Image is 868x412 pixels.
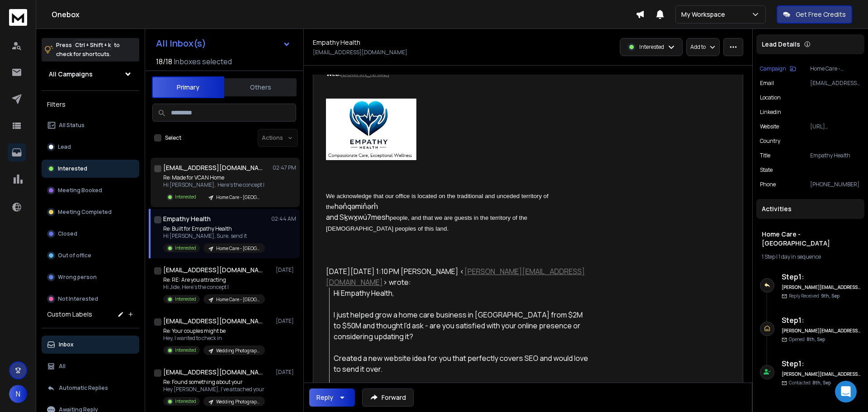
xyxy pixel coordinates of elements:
[760,94,781,101] p: location
[175,296,196,303] p: Interested
[59,363,66,370] p: All
[58,274,97,281] p: Wrong person
[362,388,414,407] button: Forward
[760,123,779,130] p: website
[9,385,27,403] button: N
[326,193,550,210] span: We acknowledge that our office is located on the traditional and unceded territory of the
[690,43,706,51] p: Add to
[782,271,861,282] h6: Step 1 :
[52,9,636,20] h1: Onebox
[216,398,259,405] p: Wedding Photographers
[163,386,265,393] p: Hey [PERSON_NAME], I've attached your
[42,357,139,375] button: All
[334,288,590,298] div: Hi Empathy Health,
[777,5,852,24] button: Get Free Credits
[276,317,296,325] p: [DATE]
[42,203,139,221] button: Meeting Completed
[174,56,232,67] h3: Inboxes selected
[216,296,259,303] p: Home Care - [GEOGRAPHIC_DATA]
[762,40,800,49] p: Lead Details
[760,137,780,145] p: country
[47,310,92,319] h3: Custom Labels
[313,49,407,56] p: [EMAIL_ADDRESS][DOMAIN_NAME]
[152,76,224,98] button: Primary
[59,384,108,392] p: Automatic Replies
[216,194,259,201] p: Home Care - [GEOGRAPHIC_DATA]
[149,34,298,52] button: All Inbox(s)
[760,65,786,72] p: Campaign
[760,181,776,188] p: Phone
[74,40,112,50] span: Ctrl + Shift + k
[789,293,840,299] p: Reply Received
[9,9,27,26] img: logo
[812,379,831,386] span: 8th, Sep
[762,253,775,260] span: 1 Step
[42,98,139,111] h3: Filters
[42,268,139,286] button: Wrong person
[313,38,360,47] h1: Empathy Health
[334,309,590,342] div: I just helped grow a home care business in [GEOGRAPHIC_DATA] from $2M to $50M and thought I'd ask...
[778,253,821,260] span: 1 day in sequence
[163,327,265,335] p: Re: Your couples might be
[782,284,861,291] h6: [PERSON_NAME][EMAIL_ADDRESS][DOMAIN_NAME]
[639,43,664,51] p: Interested
[175,245,196,251] p: Interested
[762,230,859,248] h1: Home Care - [GEOGRAPHIC_DATA]
[58,230,77,237] p: Closed
[58,208,112,216] p: Meeting Completed
[42,181,139,199] button: Meeting Booked
[56,41,120,59] p: Press to check for shortcuts.
[760,166,773,174] p: state
[760,152,770,159] p: title
[334,353,590,374] div: Created a new website idea for you that perfectly covers SEO and would love to send it over.
[42,290,139,308] button: Not Interested
[216,347,259,354] p: Wedding Photographers
[156,39,206,48] h1: All Inbox(s)
[165,134,181,142] label: Select
[807,336,825,342] span: 8th, Sep
[789,379,831,386] p: Contacted
[163,214,211,223] h1: Empathy Health
[163,181,265,189] p: Hi [PERSON_NAME], Here's the concept I
[58,187,102,194] p: Meeting Booked
[796,10,846,19] p: Get Free Credits
[835,381,857,403] div: Open Intercom Messenger
[782,371,861,378] h6: [PERSON_NAME][EMAIL_ADDRESS][DOMAIN_NAME]
[42,116,139,134] button: All Status
[58,295,98,303] p: Not Interested
[810,181,861,188] p: [PHONE_NUMBER]
[760,109,781,116] p: linkedin
[326,266,585,287] a: [PERSON_NAME][EMAIL_ADDRESS][DOMAIN_NAME]
[42,225,139,243] button: Closed
[163,232,265,240] p: Hi [PERSON_NAME], Sure, send it
[42,138,139,156] button: Lead
[316,393,333,402] div: Reply
[163,225,265,232] p: Re: Built for Empathy Health
[821,293,840,299] span: 9th, Sep
[273,164,296,171] p: 02:47 PM
[782,358,861,369] h6: Step 1 :
[224,77,297,97] button: Others
[42,65,139,83] button: All Campaigns
[58,165,87,172] p: Interested
[163,379,265,386] p: Re: Found something about your
[163,276,265,284] p: Re: RE: Are you attracting
[789,336,825,343] p: Opened
[59,341,74,348] p: Inbox
[175,398,196,405] p: Interested
[163,368,263,377] h1: [EMAIL_ADDRESS][DOMAIN_NAME]
[810,152,861,159] p: Empathy Health
[163,265,263,275] h1: [EMAIL_ADDRESS][DOMAIN_NAME]
[271,215,296,223] p: 02:44 AM
[810,65,861,72] p: Home Care - [GEOGRAPHIC_DATA]
[163,174,265,181] p: Re: Made for VCAN Home
[326,99,416,160] img: 9dfa4278d5a66bf95126badd388fd7d20639b4080365587fc2079ebc733f4a9e.jpg
[326,214,529,232] span: people, and that we are guests in the territory of the [DEMOGRAPHIC_DATA] peoples of this land.
[810,123,861,130] p: [URL][DOMAIN_NAME]
[762,253,859,260] div: |
[216,245,259,252] p: Home Care - [GEOGRAPHIC_DATA]
[42,160,139,178] button: Interested
[175,347,196,354] p: Interested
